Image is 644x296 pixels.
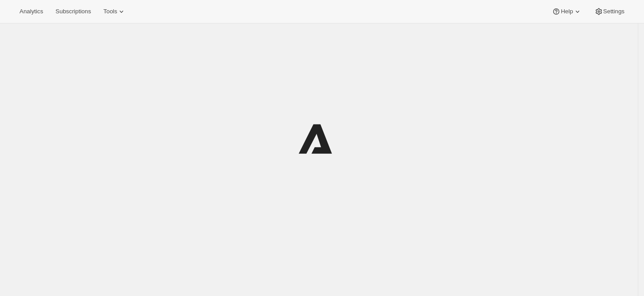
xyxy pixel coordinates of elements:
[589,5,630,18] button: Settings
[546,5,587,18] button: Help
[603,8,624,15] span: Settings
[561,8,573,15] span: Help
[50,5,96,18] button: Subscriptions
[20,8,43,15] span: Analytics
[98,5,131,18] button: Tools
[14,5,48,18] button: Analytics
[103,8,117,15] span: Tools
[55,8,91,15] span: Subscriptions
